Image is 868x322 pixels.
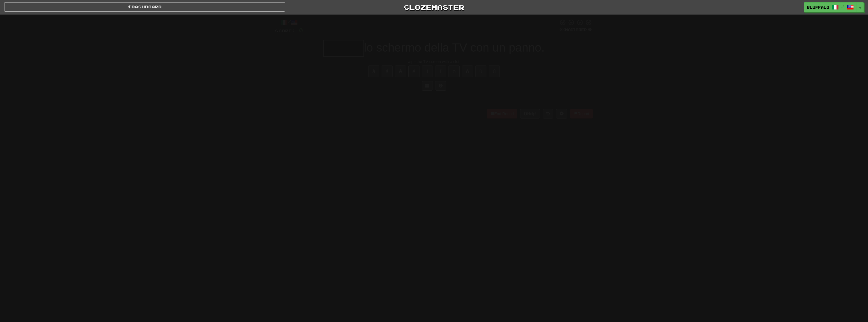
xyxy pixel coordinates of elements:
[299,26,303,33] span: 0
[4,2,285,12] a: Dashboard
[807,5,829,10] span: bluffalo
[456,15,461,21] span: 0
[435,81,446,91] button: Single letter hint - you only get 1 per sentence and score half the points! alt+h
[558,27,593,32] div: Mastered
[408,66,420,77] button: é
[368,66,379,77] button: à
[422,66,433,77] button: ì
[382,66,393,77] button: á
[487,109,517,118] button: End Round
[842,4,844,8] span: /
[364,41,544,54] span: lo schermo della TV con un panno.
[570,109,593,118] button: Report
[435,66,446,77] button: í
[275,59,593,64] div: I wipe the TV screen with a cloth.
[804,2,857,12] a: bluffalo /
[462,66,473,77] button: ó
[475,66,486,77] button: ù
[417,93,451,106] button: Submit
[448,66,460,77] button: ò
[275,28,295,33] span: Score:
[559,27,565,32] span: 0 %
[543,109,553,118] button: Round history (alt+y)
[520,109,540,118] button: Help!
[294,2,574,12] a: Clozemaster
[395,66,406,77] button: è
[616,15,631,21] span: Inf
[280,15,285,21] span: 0
[422,81,433,91] button: Switch sentence to multiple choice alt+p
[489,66,500,77] button: ú
[275,19,303,26] div: /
